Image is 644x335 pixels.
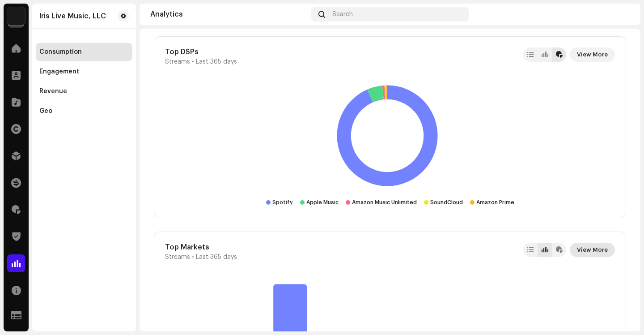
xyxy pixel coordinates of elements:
span: • [192,253,194,261]
div: Revenue [39,88,67,95]
div: Amazon Music Unlimited [352,199,417,206]
div: SoundCloud [430,199,463,206]
div: Consumption [39,48,82,56]
div: Top Markets [165,243,237,252]
span: • [192,58,194,65]
div: Geo [39,107,52,115]
re-m-nav-item: Revenue [36,82,132,100]
div: Top DSPs [165,47,237,56]
div: Analytics [150,11,308,18]
re-m-nav-item: Consumption [36,43,132,61]
span: Streams [165,58,190,65]
span: Streams [165,253,190,261]
span: Search [332,11,353,18]
button: View More [570,243,615,257]
span: Last 365 days [196,253,237,261]
re-m-nav-item: Engagement [36,63,132,81]
img: 4dfb21be-980f-4c35-894a-726d54a79389 [615,7,630,21]
re-m-nav-item: Geo [36,102,132,120]
div: Apple Music [306,199,339,206]
div: Spotify [272,199,293,206]
button: View More [570,47,615,62]
div: Engagement [39,68,79,75]
span: View More [577,46,608,64]
span: View More [577,241,608,259]
div: Amazon Prime [476,199,514,206]
span: Last 365 days [196,58,237,65]
img: a6ef08d4-7f4e-4231-8c15-c968ef671a47 [7,7,25,25]
div: Iris Live Music, LLC [39,13,106,20]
